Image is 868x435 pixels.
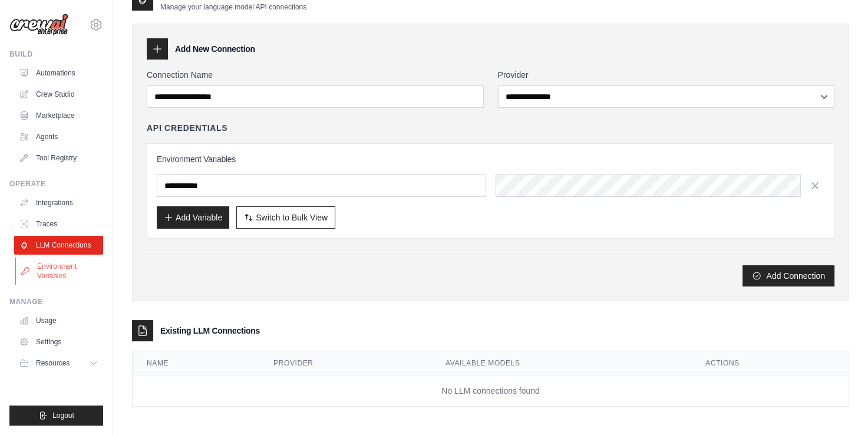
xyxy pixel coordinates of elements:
[14,311,103,330] a: Usage
[9,179,103,189] div: Operate
[157,206,229,229] button: Add Variable
[9,14,68,36] img: Logo
[14,64,103,83] a: Automations
[431,351,691,375] th: Available Models
[15,257,104,285] a: Environment Variables
[14,236,103,255] a: LLM Connections
[14,354,103,373] button: Resources
[160,2,306,12] p: Manage your language model API connections
[36,358,70,368] span: Resources
[14,127,103,146] a: Agents
[9,50,103,59] div: Build
[133,351,259,375] th: Name
[14,106,103,125] a: Marketplace
[9,297,103,307] div: Manage
[14,193,103,212] a: Integrations
[133,375,849,407] td: No LLM connections found
[157,153,824,165] h3: Environment Variables
[498,69,835,81] label: Provider
[236,206,335,229] button: Switch to Bulk View
[14,332,103,351] a: Settings
[160,325,260,337] h3: Existing LLM Connections
[256,212,328,223] span: Switch to Bulk View
[14,215,103,233] a: Traces
[742,265,834,286] button: Add Connection
[14,85,103,104] a: Crew Studio
[147,69,484,81] label: Connection Name
[691,351,849,375] th: Actions
[175,43,255,55] h3: Add New Connection
[52,411,74,420] span: Logout
[259,351,431,375] th: Provider
[9,406,103,426] button: Logout
[147,122,227,134] h4: API Credentials
[14,149,103,167] a: Tool Registry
